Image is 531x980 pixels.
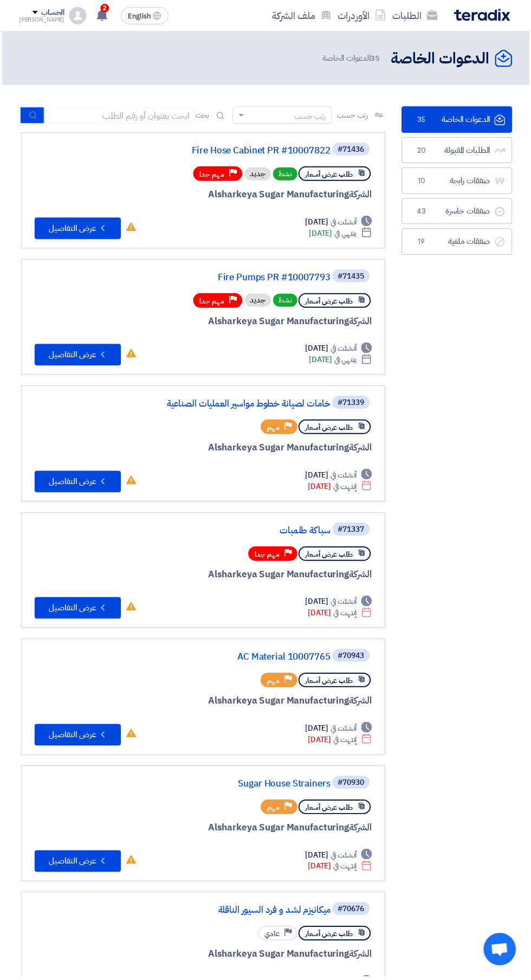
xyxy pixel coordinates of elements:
a: الطلبات المقبولة20 [403,138,514,164]
input: ابحث بعنوان أو رقم الطلب [44,108,196,124]
div: [DATE] [310,229,373,240]
span: الشركة [350,824,373,837]
span: طلب عرض أسعار [306,424,354,434]
span: مهم [268,805,281,816]
div: [DATE] [309,483,373,494]
div: [DATE] [306,598,373,610]
div: #70930 [339,782,366,790]
div: [DATE] [309,737,373,749]
span: الدعوات الخاصة [324,52,384,65]
span: أنشئت في [332,472,358,483]
div: الحساب [41,8,64,17]
div: [DATE] [306,726,373,737]
a: Fire Pumps PR #10007793 [115,274,332,283]
div: [PERSON_NAME] [19,17,65,23]
button: English [121,7,169,24]
span: بحث [196,110,210,121]
button: عرض التفاصيل [35,218,121,240]
div: [DATE] [310,356,373,367]
span: أنشئت في [332,217,358,229]
button: عرض التفاصيل [35,345,121,367]
span: طلب عرض أسعار [306,297,354,307]
span: مهم [268,678,281,688]
div: [DATE] [309,864,373,875]
span: إنتهت في [335,483,358,494]
div: [DATE] [306,344,373,356]
a: AC Material 10007765 [115,655,332,665]
div: جديد [245,168,272,181]
div: #71436 [339,146,366,154]
span: ينتهي في [336,229,358,240]
div: Alsharkeya Sugar Manufacturing [35,188,373,202]
div: Alsharkeya Sugar Manufacturing [35,697,373,711]
span: 20 [417,146,430,157]
span: 10 [417,176,430,187]
a: الدعوات الخاصة35 [403,107,514,133]
button: عرض التفاصيل [35,599,121,621]
span: نشط [274,295,299,308]
span: الشركة [350,442,373,456]
span: مهم جدا [200,297,225,307]
a: Sugar House Strainers [115,782,332,792]
div: رتب حسب [296,111,327,122]
span: طلب عرض أسعار [306,170,354,180]
img: Teradix logo [456,9,512,21]
span: أنشئت في [332,853,358,864]
span: طلب عرض أسعار [306,551,354,562]
div: Alsharkeya Sugar Manufacturing [35,824,373,838]
a: صفقات رابحة10 [403,168,514,195]
span: 19 [417,237,430,248]
span: إنتهت في [335,610,358,621]
div: #70676 [339,909,366,917]
button: عرض التفاصيل [35,854,121,875]
span: 43 [417,207,430,218]
span: الشركة [350,188,373,202]
div: دردشة مفتوحة [485,937,518,969]
span: طلب عرض أسعار [306,805,354,816]
span: الشركة [350,570,373,583]
span: إنتهت في [335,864,358,875]
span: 35 [417,115,430,126]
img: profile_test.png [69,7,87,24]
span: إنتهت في [335,737,358,749]
span: أنشئت في [332,726,358,737]
span: الشركة [350,315,373,329]
span: طلب عرض أسعار [306,932,354,943]
span: الشركة [350,951,373,964]
span: رتب حسب [339,110,370,121]
span: مهم [268,424,281,434]
a: الطلبات [391,3,443,28]
span: English [128,12,151,20]
span: 2 [101,4,109,12]
a: صفقات ملغية19 [403,229,514,256]
button: عرض التفاصيل [35,727,121,749]
a: الأوردرات [336,3,391,28]
a: سباكة طلمبات [115,528,332,538]
a: ملف الشركة [270,3,336,28]
div: #71435 [339,274,366,281]
div: #70943 [339,655,366,662]
a: Fire Hose Cabinet PR #10007822 [115,146,332,156]
a: ميكانيزم لشد و فرد السيور الناقلة [115,909,332,919]
span: الشركة [350,697,373,710]
div: Alsharkeya Sugar Manufacturing [35,951,373,965]
span: عادي [265,932,281,943]
div: [DATE] [306,853,373,864]
div: Alsharkeya Sugar Manufacturing [35,442,373,456]
span: طلب عرض أسعار [306,678,354,688]
div: [DATE] [306,472,373,483]
div: جديد [245,295,272,308]
span: ينتهي في [336,356,358,367]
div: Alsharkeya Sugar Manufacturing [35,315,373,330]
a: صفقات خاسرة43 [403,199,514,225]
div: #71339 [339,401,366,408]
div: [DATE] [306,217,373,229]
span: 35 [372,52,381,64]
span: أنشئت في [332,344,358,356]
div: Alsharkeya Sugar Manufacturing [35,570,373,584]
span: مهم جدا [200,170,225,180]
button: عرض التفاصيل [35,473,121,494]
span: أنشئت في [332,598,358,610]
div: [DATE] [309,610,373,621]
h2: الدعوات الخاصة [392,48,491,69]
